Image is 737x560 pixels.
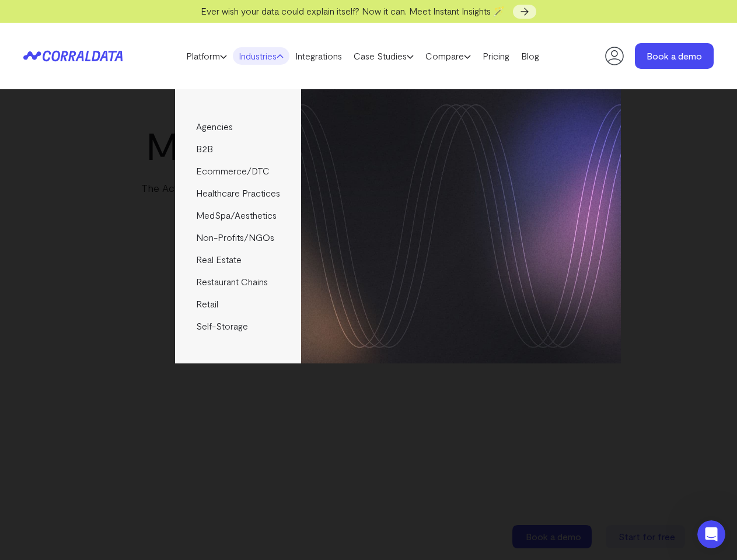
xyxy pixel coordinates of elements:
a: Real Estate [175,249,301,271]
a: Healthcare Practices [175,182,301,204]
a: MedSpa/Aesthetics [175,204,301,226]
a: Industries [233,47,289,65]
a: B2B [175,138,301,160]
a: Platform [180,47,233,65]
a: Retail [175,293,301,315]
a: Non-Profits/NGOs [175,226,301,249]
a: Self-Storage [175,315,301,337]
a: Book a demo [635,43,714,69]
iframe: Intercom live chat [697,520,725,548]
a: Integrations [289,47,348,65]
a: Compare [420,47,477,65]
a: Pricing [477,47,515,65]
a: Blog [515,47,545,65]
a: Case Studies [348,47,420,65]
a: Agencies [175,116,301,138]
a: Ecommerce/DTC [175,160,301,182]
a: Restaurant Chains [175,271,301,293]
span: Ever wish your data could explain itself? Now it can. Meet Instant Insights 🪄 [201,5,505,16]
